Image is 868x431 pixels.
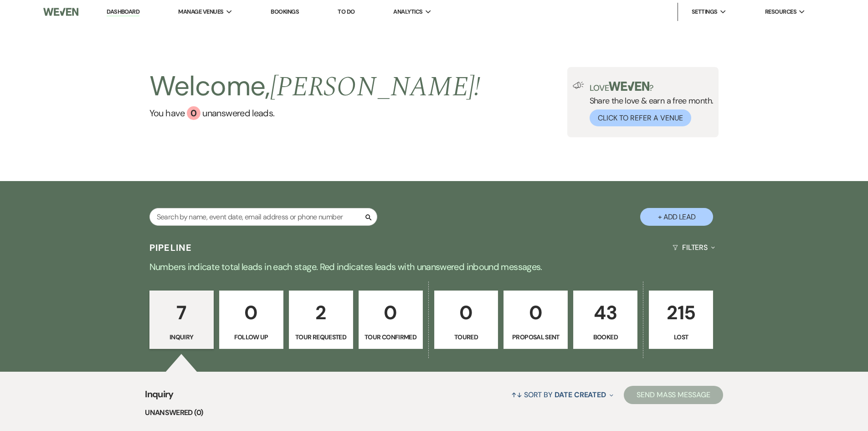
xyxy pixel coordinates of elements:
[624,386,723,404] button: Send Mass Message
[225,332,277,342] p: Follow Up
[393,7,422,16] span: Analytics
[365,332,417,342] p: Tour Confirmed
[295,332,347,342] p: Tour Requested
[509,332,562,342] p: Proposal Sent
[765,7,796,16] span: Resources
[609,82,649,91] img: weven-logo-green.svg
[579,332,632,342] p: Booked
[692,7,718,16] span: Settings
[106,260,762,274] p: Numbers indicate total leads in each stage. Red indicates leads with unanswered inbound messages.
[149,208,377,226] input: Search by name, event date, email address or phone number
[655,297,707,328] p: 215
[107,8,139,16] a: Dashboard
[219,291,283,349] a: 0Follow Up
[289,291,353,349] a: 2Tour Requested
[338,8,354,16] a: To Do
[145,407,723,419] li: Unanswered (0)
[508,383,617,407] button: Sort By Date Created
[511,390,522,400] span: ↑↓
[440,332,493,342] p: Toured
[434,291,498,349] a: 0Toured
[43,2,78,21] img: Weven Logo
[509,297,562,328] p: 0
[187,106,200,120] div: 0
[178,7,223,16] span: Manage Venues
[640,208,713,226] button: + Add Lead
[155,297,208,328] p: 7
[584,82,714,126] div: Share the love & earn a free month.
[590,109,691,126] button: Click to Refer a Venue
[270,66,481,108] span: [PERSON_NAME] !
[295,297,347,328] p: 2
[359,291,423,349] a: 0Tour Confirmed
[271,8,299,16] a: Bookings
[155,332,208,342] p: Inquiry
[503,291,568,349] a: 0Proposal Sent
[149,106,481,120] a: You have 0 unanswered leads.
[555,390,606,400] span: Date Created
[669,235,719,260] button: Filters
[365,297,417,328] p: 0
[655,332,707,342] p: Lost
[573,82,584,89] img: loud-speaker-illustration.svg
[440,297,493,328] p: 0
[149,291,214,349] a: 7Inquiry
[590,82,714,92] p: Love ?
[579,297,632,328] p: 43
[225,297,277,328] p: 0
[149,67,481,106] h2: Welcome,
[149,241,192,254] h3: Pipeline
[145,387,174,407] span: Inquiry
[649,291,713,349] a: 215Lost
[573,291,637,349] a: 43Booked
